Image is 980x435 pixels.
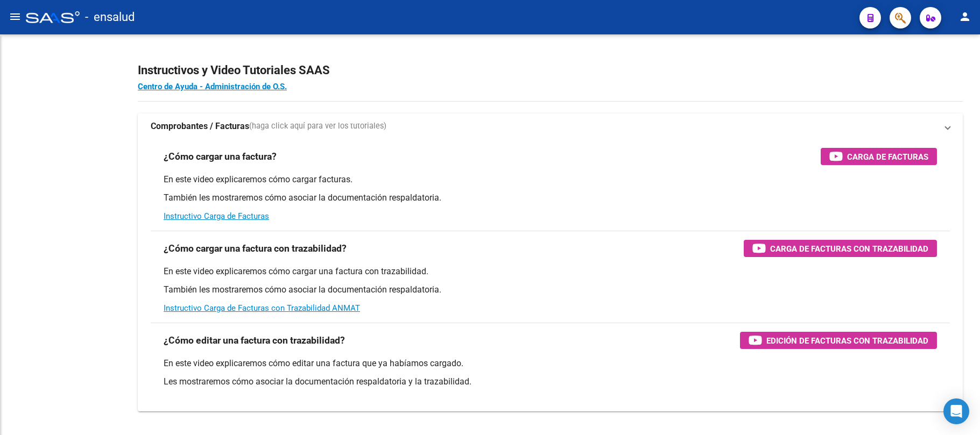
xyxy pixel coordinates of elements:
[164,211,269,221] a: Instructivo Carga de Facturas
[164,333,345,348] h3: ¿Cómo editar una factura con trazabilidad?
[164,174,937,186] p: En este video explicaremos cómo cargar facturas.
[164,284,937,296] p: También les mostraremos cómo asociar la documentación respaldatoria.
[85,5,135,29] span: - ensalud
[138,139,963,411] div: Comprobantes / Facturas(haga click aquí para ver los tutoriales)
[9,10,22,23] mat-icon: menu
[740,332,937,349] button: Edición de Facturas con Trazabilidad
[164,303,360,313] a: Instructivo Carga de Facturas con Trazabilidad ANMAT
[847,150,928,163] span: Carga de Facturas
[164,241,347,256] h3: ¿Cómo cargar una factura con trazabilidad?
[164,358,937,369] p: En este video explicaremos cómo editar una factura que ya habíamos cargado.
[770,242,928,255] span: Carga de Facturas con Trazabilidad
[821,148,937,165] button: Carga de Facturas
[249,120,386,132] span: (haga click aquí para ver los tutoriales)
[164,192,937,204] p: También les mostraremos cómo asociar la documentación respaldatoria.
[958,10,971,23] mat-icon: person
[164,266,937,277] p: En este video explicaremos cómo cargar una factura con trazabilidad.
[151,120,249,132] strong: Comprobantes / Facturas
[138,82,287,91] a: Centro de Ayuda - Administración de O.S.
[138,113,963,139] mat-expansion-panel-header: Comprobantes / Facturas(haga click aquí para ver los tutoriales)
[766,334,928,347] span: Edición de Facturas con Trazabilidad
[164,376,937,388] p: Les mostraremos cómo asociar la documentación respaldatoria y la trazabilidad.
[138,60,963,81] h2: Instructivos y Video Tutoriales SAAS
[164,149,277,164] h3: ¿Cómo cargar una factura?
[943,398,969,424] div: Open Intercom Messenger
[744,240,937,257] button: Carga de Facturas con Trazabilidad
